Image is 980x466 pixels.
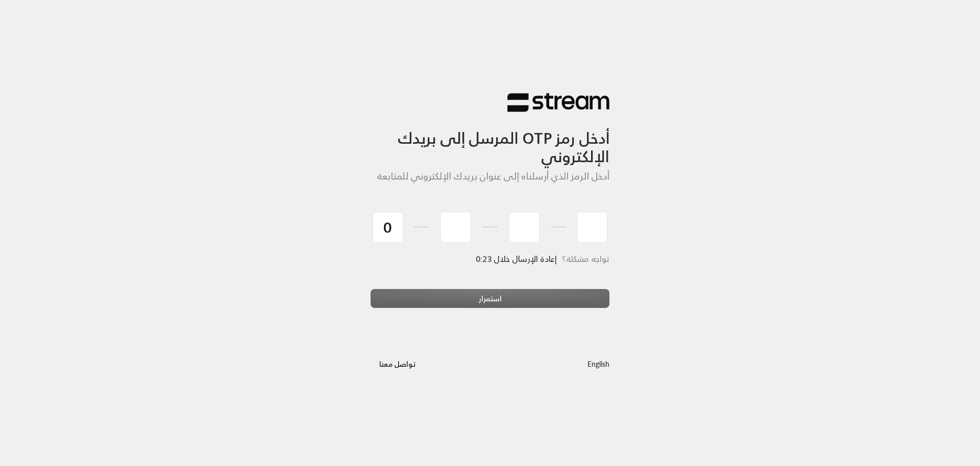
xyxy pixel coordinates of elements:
span: تواجه مشكلة؟ [562,252,609,266]
button: تواصل معنا [371,354,424,373]
a: تواصل معنا [371,358,424,370]
img: Stream Logo [507,93,609,113]
a: English [587,354,609,373]
h5: أدخل الرمز الذي أرسلناه إلى عنوان بريدك الإلكتروني للمتابعة [371,171,609,182]
h3: أدخل رمز OTP المرسل إلى بريدك الإلكتروني [371,113,609,166]
span: إعادة الإرسال خلال 0:23 [476,252,557,266]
